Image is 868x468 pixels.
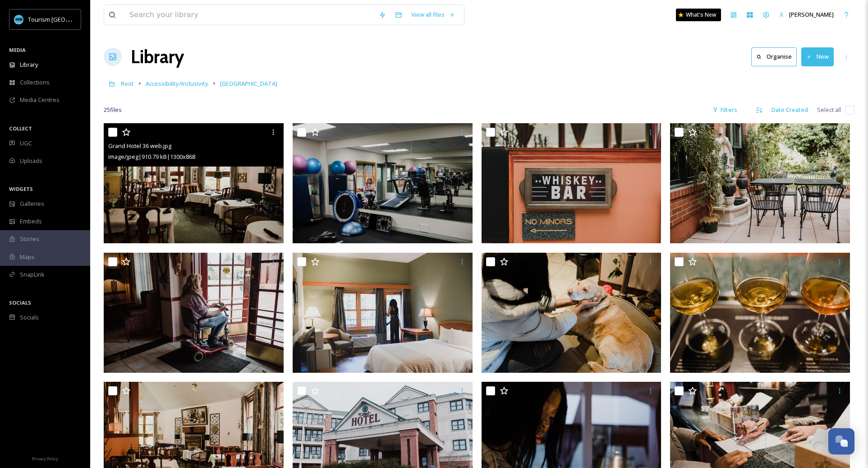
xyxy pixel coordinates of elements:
a: Privacy Policy [32,453,58,463]
span: Galleries [20,199,44,208]
div: Date Created [767,101,813,119]
span: Library [20,60,38,69]
img: Grand Hotel 10 web.jpg [482,253,661,373]
button: New [801,47,834,66]
img: Grand Hotel 33 prt.jpg [670,253,850,373]
img: Grand Hotel 31 prt.jpg [293,123,473,243]
img: tourism_nanaimo_logo.jpeg [14,15,23,24]
a: Library [131,43,184,70]
img: Grand Hotel 32 prt.jpg [482,123,661,243]
span: MEDIA [9,46,26,53]
span: Privacy Policy [32,456,58,462]
span: [PERSON_NAME] [789,10,834,19]
a: [PERSON_NAME] [774,6,838,23]
span: Uploads [20,157,42,165]
button: Organise [751,47,797,66]
span: WIDGETS [9,185,33,192]
span: Grand Hotel 36 web.jpg [108,142,171,150]
a: Accessibility/Inclusivity [146,78,208,89]
span: COLLECT [9,125,32,132]
span: SOCIALS [9,299,31,306]
span: Select all [817,106,841,114]
input: Search your library [125,5,374,25]
div: Filters [708,101,742,119]
span: image/jpeg | 910.79 kB | 1300 x 868 [108,153,195,161]
button: Open Chat [828,428,854,454]
img: Grand Hotel 20 web.jpg [293,253,473,373]
a: View all files [407,6,459,23]
span: SnapLink [20,270,45,279]
span: Tourism [GEOGRAPHIC_DATA] [28,15,109,23]
a: Root [121,78,134,89]
span: Accessibility/Inclusivity [146,79,208,88]
span: Socials [20,313,39,322]
span: 25 file s [104,106,122,114]
img: Grand Hotel 38 prt.jpg [670,123,850,243]
span: UGC [20,139,32,148]
img: Grand Hotel 46 web.jpg [104,253,284,373]
span: Collections [20,78,50,87]
img: Grand Hotel 36 web.jpg [104,123,284,243]
a: [GEOGRAPHIC_DATA] [220,78,277,89]
span: Maps [20,253,35,261]
span: [GEOGRAPHIC_DATA] [220,79,277,88]
span: Stories [20,235,39,243]
a: What's New [676,9,721,21]
span: Media Centres [20,96,60,104]
span: Embeds [20,217,42,226]
span: Root [121,79,134,88]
